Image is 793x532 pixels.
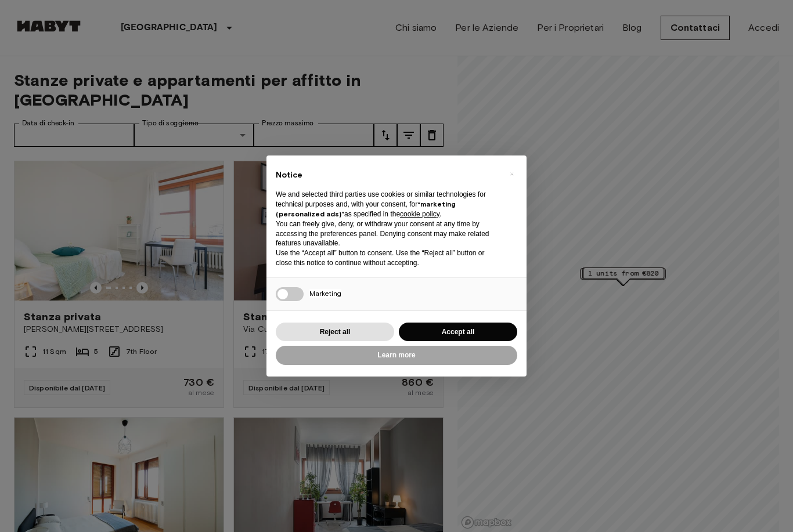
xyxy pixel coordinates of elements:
[502,165,521,183] button: Close this notice
[400,210,439,218] a: cookie policy
[309,289,341,298] span: Marketing
[276,190,499,219] p: We and selected third parties use cookies or similar technologies for technical purposes and, wit...
[276,346,517,365] button: Learn more
[276,248,499,268] p: Use the “Accept all” button to consent. Use the “Reject all” button or close this notice to conti...
[276,169,499,181] h2: Notice
[276,323,394,342] button: Reject all
[276,200,456,218] strong: “marketing (personalized ads)”
[510,167,514,181] span: ×
[399,323,517,342] button: Accept all
[276,219,499,248] p: You can freely give, deny, or withdraw your consent at any time by accessing the preferences pane...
